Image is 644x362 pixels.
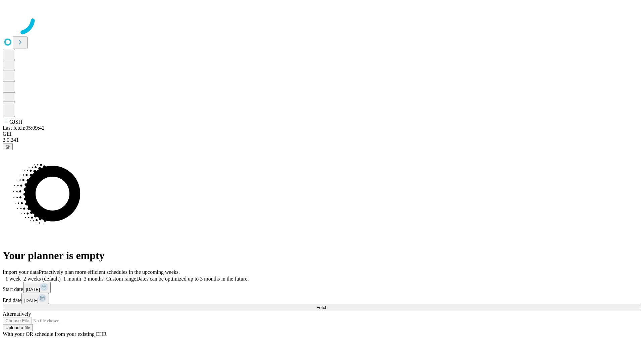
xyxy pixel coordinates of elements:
[3,131,641,137] div: GEI
[39,269,180,275] span: Proactively plan more efficient schedules in the upcoming weeks.
[3,269,39,275] span: Import your data
[3,304,641,311] button: Fetch
[136,276,249,282] span: Dates can be optimized up to 3 months in the future.
[5,276,21,282] span: 1 week
[3,282,641,293] div: Start date
[63,276,81,282] span: 1 month
[9,119,22,125] span: GJSH
[5,144,10,149] span: @
[3,125,45,131] span: Last fetch: 05:09:42
[3,249,641,262] h1: Your planner is empty
[21,293,49,304] button: [DATE]
[3,293,641,304] div: End date
[23,282,51,293] button: [DATE]
[3,137,641,143] div: 2.0.241
[3,324,33,331] button: Upload a file
[23,276,61,282] span: 2 weeks (default)
[106,276,136,282] span: Custom range
[316,305,327,310] span: Fetch
[26,287,40,292] span: [DATE]
[84,276,104,282] span: 3 months
[3,311,31,317] span: Alternatively
[3,143,13,150] button: @
[24,298,38,303] span: [DATE]
[3,331,107,337] span: With your OR schedule from your existing EHR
